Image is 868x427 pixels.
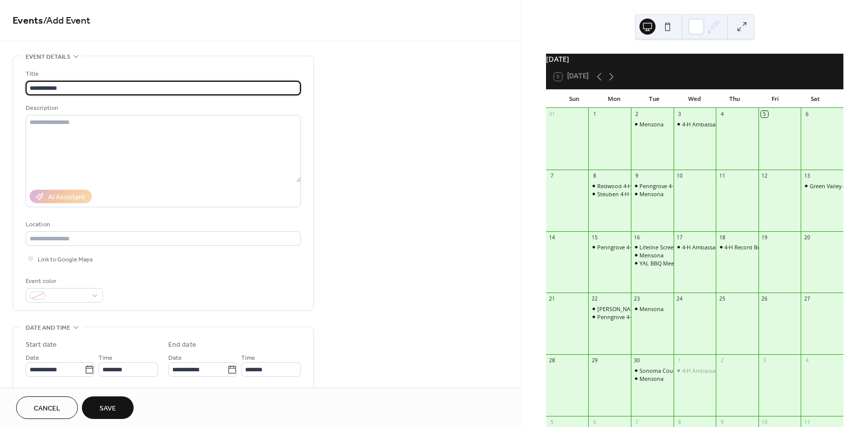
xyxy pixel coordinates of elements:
div: 8 [676,418,683,425]
div: 10 [761,418,768,425]
span: Date and time [26,323,70,333]
div: Mensona [631,120,674,128]
div: Penngrove 4-H Club Meeting [631,182,674,190]
div: 4-H Ambassador Meeting [682,367,747,374]
div: 12 [761,172,768,179]
span: Link to Google Maps [38,254,93,265]
button: Cancel [16,396,78,419]
div: Lifeline Screening [639,243,685,251]
div: End date [168,340,196,350]
div: 10 [676,172,683,179]
div: 4 [719,111,726,118]
div: Fri [755,89,795,108]
div: 25 [719,296,726,303]
div: 4-H Ambassador Meeting [674,243,716,251]
div: [DATE] [546,54,843,65]
div: 8 [591,172,598,179]
div: Steuben 4-H Club Meeting [597,190,665,198]
a: Events [13,11,43,31]
div: Description [26,103,299,113]
div: 23 [633,296,640,303]
div: Title [26,69,299,79]
div: Sonoma County 4-H Volunteer Orientation [631,367,674,374]
div: 4-H Ambassador Meeting [682,243,747,251]
div: Steuben 4-H Club Meeting [588,190,631,198]
div: 11 [804,418,811,425]
div: 17 [676,234,683,241]
div: Location [26,219,299,230]
div: 2 [719,357,726,364]
div: 24 [676,296,683,303]
div: 21 [549,296,556,303]
div: 6 [804,111,811,118]
div: Mensona [639,305,664,313]
div: Penngrove 4-H Swine [588,243,631,251]
div: Mensona [639,190,664,198]
div: Penngrove 4-[PERSON_NAME] [597,243,674,251]
div: 4-H Ambassador Meeting [674,367,716,374]
div: 26 [761,296,768,303]
div: Wed [675,89,715,108]
div: Event color [26,276,101,287]
span: Save [99,403,116,414]
div: 30 [633,357,640,364]
div: 16 [633,234,640,241]
span: / Add Event [43,11,90,31]
div: 31 [549,111,556,118]
div: 3 [676,111,683,118]
span: Time [98,353,113,363]
div: Mensona [631,305,674,313]
div: Redwood 4-H Club Meeting [588,182,631,190]
div: 9 [633,172,640,179]
div: [PERSON_NAME] 4-H Sheep [597,305,668,313]
div: Tue [634,89,675,108]
div: Mensona [631,190,674,198]
div: Mensona [639,120,664,128]
div: 4-H Ambassador Meeting [682,120,747,128]
div: YAL BBQ Meeting [639,259,684,267]
div: Lifeline Screening [631,243,674,251]
div: 20 [804,234,811,241]
div: Sun [554,89,594,108]
div: 6 [591,418,598,425]
div: YAL BBQ Meeting [631,259,674,267]
div: 4-H Ambassador Meeting [674,120,716,128]
div: 18 [719,234,726,241]
div: 15 [591,234,598,241]
span: Event details [26,52,70,62]
div: 14 [549,234,556,241]
div: Sat [795,89,835,108]
div: Mensona [631,375,674,382]
div: Penngrove 4-H Legos [588,313,631,321]
div: Canfield 4-H Sheep [588,305,631,313]
div: 4-H Record Book Scoring & Evaluations [724,243,825,251]
div: Mensona [639,251,664,259]
div: 13 [804,172,811,179]
div: 28 [549,357,556,364]
span: Date [26,353,39,363]
div: 3 [761,357,768,364]
div: 9 [719,418,726,425]
div: Start date [26,340,57,350]
div: 1 [591,111,598,118]
div: 19 [761,234,768,241]
div: 11 [719,172,726,179]
div: 27 [804,296,811,303]
div: Thu [715,89,755,108]
button: Save [82,396,134,419]
span: Date [168,353,182,363]
span: Time [241,353,255,363]
div: 2 [633,111,640,118]
div: 5 [761,111,768,118]
div: Mon [594,89,634,108]
div: Redwood 4-H Club Meeting [597,182,668,190]
div: 5 [549,418,556,425]
div: Penngrove 4-H Club Meeting [639,182,713,190]
div: Mensona [639,375,664,382]
div: Green Valley 4-H Project Meetings [801,182,843,190]
div: 7 [549,172,556,179]
div: 22 [591,296,598,303]
div: Mensona [631,251,674,259]
div: 4-H Record Book Scoring & Evaluations [716,243,758,251]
